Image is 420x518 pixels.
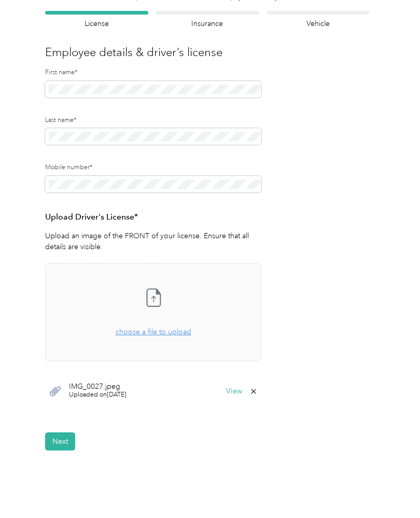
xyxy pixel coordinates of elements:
label: Mobile number* [45,163,261,172]
h4: License [45,18,148,29]
h4: Vehicle [267,18,370,29]
p: Upload an image of the FRONT of your license. Ensure that all details are visible. [45,230,261,252]
label: Last name* [45,116,261,125]
button: Next [45,432,75,451]
h3: Upload Driver's License* [45,211,261,224]
button: View [226,388,242,395]
span: choose a file to upload [116,328,191,336]
h4: Insurance [156,18,259,29]
iframe: Everlance-gr Chat Button Frame [362,460,420,518]
h3: Employee details & driver’s license [45,44,370,61]
label: First name* [45,68,261,77]
span: IMG_0027.jpeg [69,383,127,390]
span: Uploaded on [DATE] [69,390,127,400]
span: choose a file to upload [46,264,261,361]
